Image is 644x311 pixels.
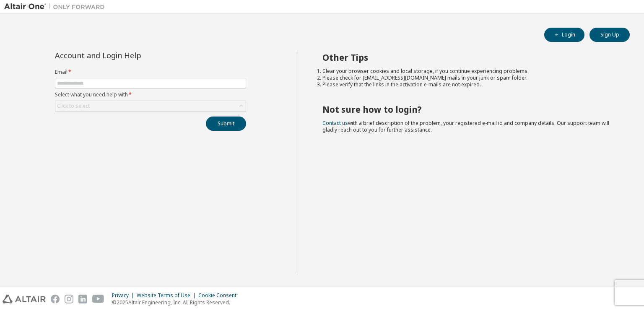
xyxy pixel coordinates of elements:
button: Sign Up [589,28,630,42]
label: Email [55,69,246,75]
img: linkedin.svg [78,295,87,303]
button: Login [544,28,584,42]
div: Click to select [57,103,90,109]
div: Cookie Consent [198,292,241,299]
div: Account and Login Help [55,52,208,59]
h2: Not sure how to login? [322,104,615,115]
span: with a brief description of the problem, your registered e-mail id and company details. Our suppo... [322,119,609,133]
button: Submit [206,117,246,131]
div: Website Terms of Use [137,292,198,299]
li: Please verify that the links in the activation e-mails are not expired. [322,81,615,88]
img: facebook.svg [51,295,60,303]
p: © 2025 Altair Engineering, Inc. All Rights Reserved. [112,299,241,306]
img: altair_logo.svg [3,295,46,303]
a: Contact us [322,119,348,127]
div: Click to select [55,101,246,111]
h2: Other Tips [322,52,615,63]
div: Privacy [112,292,137,299]
img: Altair One [4,3,109,11]
li: Please check for [EMAIL_ADDRESS][DOMAIN_NAME] mails in your junk or spam folder. [322,75,615,81]
label: Select what you need help with [55,91,246,98]
img: instagram.svg [65,295,73,303]
li: Clear your browser cookies and local storage, if you continue experiencing problems. [322,68,615,75]
img: youtube.svg [92,295,104,303]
